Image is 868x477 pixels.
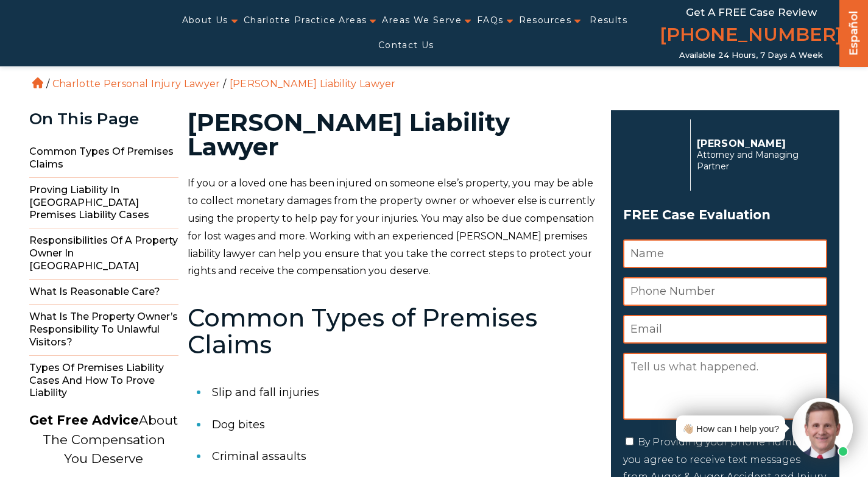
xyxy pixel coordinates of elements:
[623,239,827,268] input: Name
[29,412,139,428] strong: Get Free Advice
[623,315,827,344] input: Email
[623,203,827,227] h3: FREE Case Evaluation
[7,23,149,44] img: Auger & Auger Accident and Injury Lawyers Logo
[29,411,178,468] p: About The Compensation You Deserve
[697,149,820,172] span: Attorney and Managing Partner
[623,124,684,185] img: Herbert Auger
[32,77,43,88] a: Home
[382,8,462,33] a: Areas We Serve
[679,51,823,60] span: Available 24 Hours, 7 Days a Week
[188,175,596,280] p: If you or a loved one has been injured on someone else’s property, you may be able to collect mon...
[697,138,820,149] p: [PERSON_NAME]
[590,8,627,33] a: Results
[477,8,504,33] a: FAQs
[227,78,399,90] li: [PERSON_NAME] Liability Lawyer
[29,305,178,355] span: What is the Property Owner’s Responsibility to Unlawful Visitors?
[29,356,178,406] span: Types of Premises Liability Cases and How to Prove Liability
[686,6,817,18] span: Get a FREE Case Review
[623,277,827,306] input: Phone Number
[29,228,178,279] span: Responsibilities of a Property Owner in [GEOGRAPHIC_DATA]
[212,409,596,440] li: Dog bites
[792,398,853,459] img: Intaker widget Avatar
[188,110,596,159] h1: [PERSON_NAME] Liability Lawyer
[29,280,178,305] span: What is Reasonable Care?
[378,33,434,58] a: Contact Us
[519,8,572,33] a: Resources
[182,8,228,33] a: About Us
[188,305,596,358] h2: Common Types of Premises Claims
[682,420,779,437] div: 👋🏼 How can I help you?
[660,21,842,51] a: [PHONE_NUMBER]
[52,78,221,90] a: Charlotte Personal Injury Lawyer
[29,110,178,128] div: On This Page
[29,178,178,228] span: Proving Liability in [GEOGRAPHIC_DATA] Premises Liability Cases
[212,376,596,408] li: Slip and fall injuries
[244,8,367,33] a: Charlotte Practice Areas
[29,140,178,178] span: Common Types of Premises Claims
[212,440,596,472] li: Criminal assaults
